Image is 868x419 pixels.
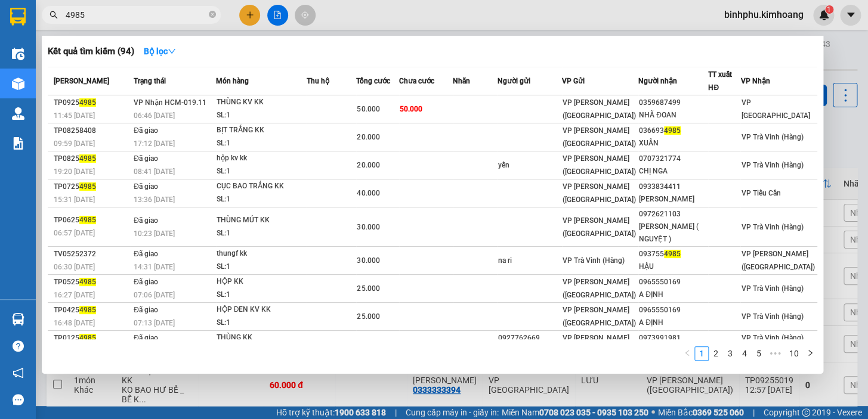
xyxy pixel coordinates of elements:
span: 07:06 [DATE] [134,291,175,299]
span: VP Trà Vinh (Hàng) [741,334,803,342]
span: 25.000 [357,284,379,293]
span: left [684,349,691,356]
li: 1 [694,346,709,361]
span: Người nhận [638,77,677,85]
div: A ĐỊNH [639,316,708,329]
span: right [807,349,814,356]
span: down [168,47,176,55]
span: 07:13 [DATE] [134,319,175,327]
img: solution-icon [12,137,24,150]
div: 036693 [639,125,708,137]
span: 06:46 [DATE] [134,111,175,120]
li: 2 [709,346,723,361]
img: warehouse-icon [12,77,24,90]
a: 10 [786,347,802,360]
div: [PERSON_NAME] ( NGUYỆT ) [639,221,708,246]
span: VP Trà Vinh (Hàng) [741,133,803,141]
span: 4985 [79,182,96,191]
div: 0965550169 [639,276,708,288]
span: 19:20 [DATE] [54,167,95,176]
span: Đã giao [134,278,158,286]
div: TP0725 [54,181,130,193]
div: TP0925 [54,97,130,109]
span: 4985 [79,306,96,314]
span: Đã giao [134,250,158,258]
span: VP [PERSON_NAME] ([GEOGRAPHIC_DATA]) [563,98,636,120]
img: warehouse-icon [12,107,24,120]
a: 1 [695,347,708,360]
li: 5 [752,346,766,361]
div: TP08258408 [54,125,130,137]
div: thungf kk [217,247,306,260]
span: VP Trà Vinh (Hàng) [741,284,803,293]
span: TT xuất HĐ [708,70,732,92]
span: Đã giao [134,126,158,135]
span: 20.000 [357,133,379,141]
span: Đã giao [134,306,158,314]
span: VP Nhận HCM-019.11 [134,98,206,107]
span: Trạng thái [134,77,166,85]
span: VP Trà Vinh (Hàng) [741,312,803,321]
div: [PERSON_NAME] [639,193,708,206]
li: Next Page [803,346,817,361]
span: 4985 [664,250,681,258]
span: 15:31 [DATE] [54,195,95,204]
span: VP [PERSON_NAME] ([GEOGRAPHIC_DATA]) [563,278,636,299]
span: VP [PERSON_NAME] ([GEOGRAPHIC_DATA]) [563,182,636,204]
span: 17:12 [DATE] [134,139,175,148]
div: SL: 1 [217,260,306,274]
span: Tổng cước [356,77,390,85]
li: Next 5 Pages [766,346,785,361]
span: VP [PERSON_NAME] ([GEOGRAPHIC_DATA]) [563,306,636,327]
div: CỤC BAO TRẮNG KK [217,180,306,193]
span: Đã giao [134,182,158,191]
div: SL: 1 [217,316,306,330]
span: Đã giao [134,334,158,342]
div: THÙNG MÚT KK [217,214,306,227]
span: 4985 [79,98,96,107]
img: warehouse-icon [12,48,24,60]
div: 0973991981 [639,332,708,344]
span: VP Gửi [562,77,585,85]
span: 06:30 [DATE] [54,263,95,271]
li: Previous Page [680,346,694,361]
div: 0927762669 [498,332,561,344]
div: THÙNG KK [217,331,306,344]
strong: Bộ lọc [144,46,176,56]
img: warehouse-icon [12,313,24,325]
div: BỊT TRẮNG KK [217,124,306,137]
div: SL: 1 [217,193,306,206]
span: 08:41 [DATE] [134,167,175,176]
span: Món hàng [216,77,249,85]
span: ••• [766,346,785,361]
span: VP Tiểu Cần [741,189,780,197]
div: 0707321774 [639,153,708,165]
span: 40.000 [357,189,379,197]
div: NHÃ ĐOAN [639,109,708,122]
div: A ĐỊNH [639,288,708,301]
a: 3 [724,347,737,360]
span: Đã giao [134,216,158,225]
span: 11:45 [DATE] [54,111,95,120]
li: 4 [737,346,752,361]
div: HỘP ĐEN KV KK [217,303,306,316]
span: search [50,11,58,19]
div: 093755 [639,248,708,260]
div: TP0125 [54,332,130,344]
span: 10:23 [DATE] [134,229,175,238]
span: 16:48 [DATE] [54,319,95,327]
span: VP Trà Vinh (Hàng) [741,161,803,169]
div: TV05252372 [54,248,130,260]
span: Thu hộ [307,77,329,85]
span: Nhãn [453,77,470,85]
span: 13:36 [DATE] [134,195,175,204]
span: close-circle [209,10,216,21]
span: 30.000 [357,256,379,265]
span: Người gửi [497,77,530,85]
div: na ri [498,254,561,267]
h3: Kết quả tìm kiếm ( 94 ) [48,45,134,58]
div: 0965550169 [639,304,708,316]
div: 0359687499 [639,97,708,109]
span: VP [PERSON_NAME] ([GEOGRAPHIC_DATA]) [563,334,636,355]
a: 5 [752,347,765,360]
